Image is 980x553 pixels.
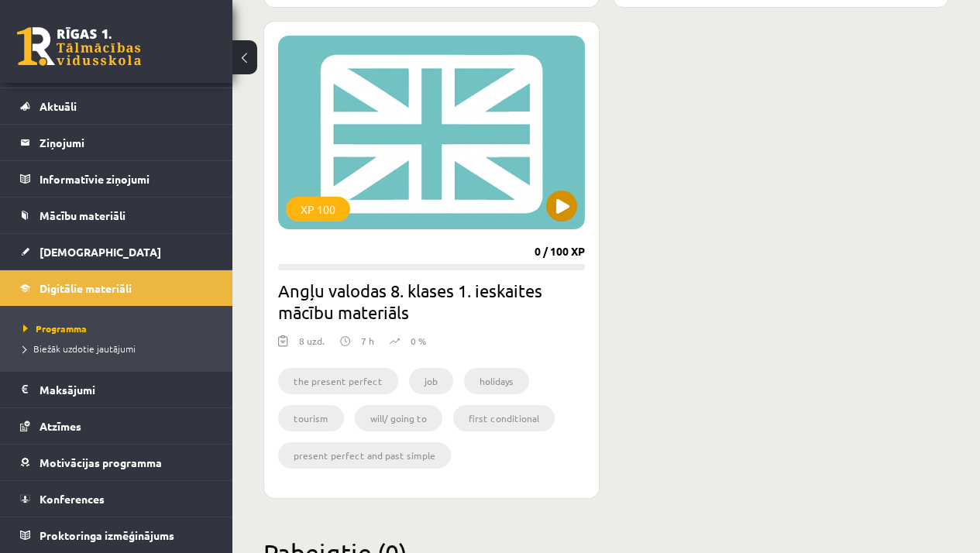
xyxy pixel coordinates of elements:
a: Rīgas 1. Tālmācības vidusskola [17,27,141,66]
span: Programma [23,322,87,335]
span: Konferences [40,492,105,506]
a: Biežāk uzdotie jautājumi [23,342,217,355]
p: 7 h [361,334,374,348]
legend: Informatīvie ziņojumi [40,161,213,197]
a: Mācību materiāli [20,197,213,233]
a: Atzīmes [20,408,213,444]
span: Biežāk uzdotie jautājumi [23,342,136,355]
span: Proktoringa izmēģinājums [40,528,174,542]
a: Aktuāli [20,88,213,124]
a: Maksājumi [20,372,213,407]
a: Konferences [20,481,213,517]
a: Ziņojumi [20,125,213,160]
span: Aktuāli [40,99,77,113]
a: Proktoringa izmēģinājums [20,517,213,553]
a: Digitālie materiāli [20,270,213,306]
a: [DEMOGRAPHIC_DATA] [20,234,213,270]
legend: Ziņojumi [40,125,213,160]
a: Programma [23,321,217,335]
li: the present perfect [278,368,398,394]
span: Atzīmes [40,419,81,433]
p: 0 % [411,334,426,348]
legend: Maksājumi [40,372,213,407]
li: first conditional [453,405,555,431]
li: holidays [464,368,529,394]
a: Informatīvie ziņojumi [20,161,213,197]
li: will/ going to [355,405,442,431]
li: present perfect and past simple [278,442,451,469]
span: Digitālie materiāli [40,281,132,295]
div: 8 uzd. [299,334,325,357]
span: Motivācijas programma [40,455,162,469]
li: job [409,368,453,394]
span: Mācību materiāli [40,208,126,222]
div: XP 100 [286,197,350,222]
li: tourism [278,405,344,431]
span: [DEMOGRAPHIC_DATA] [40,245,161,259]
a: Motivācijas programma [20,445,213,480]
h2: Angļu valodas 8. klases 1. ieskaites mācību materiāls [278,280,585,323]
